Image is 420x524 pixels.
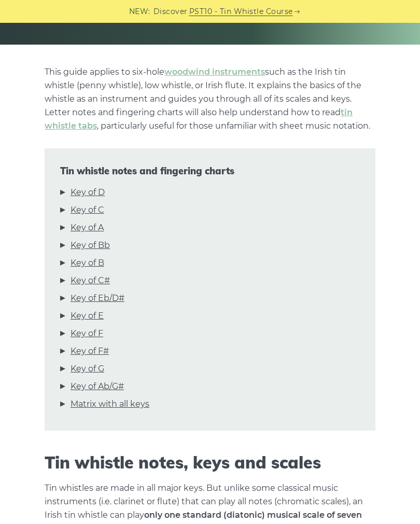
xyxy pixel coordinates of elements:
[71,256,104,270] a: Key of B
[60,166,360,177] span: Tin whistle notes and fingering charts
[71,344,109,358] a: Key of F#
[71,221,104,235] a: Key of A
[71,362,104,376] a: Key of G
[189,6,293,18] a: PST10 - Tin Whistle Course
[71,274,110,287] a: Key of C#
[71,292,124,305] a: Key of Eb/D#
[71,239,110,252] a: Key of Bb
[71,203,104,217] a: Key of C
[71,380,124,393] a: Key of Ab/G#
[71,309,104,323] a: Key of E
[71,397,149,411] a: Matrix with all keys
[45,65,375,133] p: This guide applies to six-hole such as the Irish tin whistle (penny whistle), low whistle, or Iri...
[71,327,103,340] a: Key of F
[153,6,188,18] span: Discover
[164,67,265,77] a: woodwind instruments
[129,6,150,18] span: NEW:
[45,452,375,472] h2: Tin whistle notes, keys and scales
[71,186,105,199] a: Key of D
